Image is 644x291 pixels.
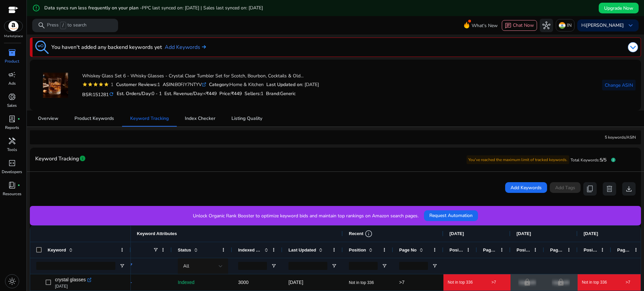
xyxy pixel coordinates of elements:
[36,262,115,270] input: Keyword Filter Input
[185,116,215,121] span: Index Checker
[183,263,189,269] span: All
[600,157,606,163] span: 5/5
[7,147,17,153] p: Tools
[38,21,46,29] span: search
[117,91,162,97] h5: Est. Orders/Day:
[365,230,373,238] span: info
[432,263,437,269] button: Open Filter Menu
[502,20,537,31] button: chatChat Now
[331,263,337,269] button: Open Filter Menu
[4,21,22,31] img: amazon.svg
[109,81,113,88] div: 1
[60,22,66,29] span: /
[93,91,109,98] span: 151281
[165,43,206,51] a: Add Keywords
[449,231,464,236] span: [DATE]
[203,90,217,97] span: <₹449
[399,280,405,285] span: >7
[625,185,633,193] span: download
[505,182,547,193] button: Add Keywords
[32,4,40,12] mat-icon: error_outline
[44,5,263,11] h5: Data syncs run less frequently on your plan -
[200,45,206,49] img: arrow-right.svg
[209,81,229,88] b: Category:
[119,263,125,269] button: Open Filter Menu
[448,280,473,285] span: Not in top 336
[82,82,88,87] mat-icon: star
[288,247,316,252] span: Last Updated
[266,81,319,88] div: : [DATE]
[605,134,636,140] div: 5 keywords/ASIN
[349,280,374,285] span: Not in top 336
[5,125,19,131] p: Reports
[2,169,22,175] p: Developers
[349,262,378,270] input: Position Filter Input
[622,182,636,196] button: download
[626,280,630,285] span: >7
[542,21,550,29] span: hub
[550,247,564,252] span: Page No
[382,263,387,269] button: Open Filter Menu
[288,280,303,285] span: [DATE]
[602,80,636,90] button: Change ASIN
[511,184,542,191] span: Add Keywords
[266,81,302,88] b: Last Updated on
[130,116,169,121] span: Keyword Tracking
[79,155,86,162] span: info
[238,262,267,270] input: Indexed Products Filter Input
[55,275,86,284] span: crystal glasses
[8,181,16,189] span: book_4
[116,81,157,88] b: Customer Reviews:
[288,262,327,270] input: Last Updated Filter Input
[429,212,473,219] span: Request Automation
[266,91,296,97] h5: :
[483,247,497,252] span: Page No
[88,82,93,87] mat-icon: star
[552,276,570,289] p: Upgrade
[163,81,206,88] div: B0FJY7NTYV
[271,263,276,269] button: Open Filter Menu
[8,115,16,123] span: lab_profile
[5,58,19,64] p: Product
[424,210,478,221] button: Request Automation
[8,277,16,285] span: light_mode
[43,73,68,98] img: 415iqgFuNrL._SS100_.jpg
[617,247,631,252] span: Page No
[8,137,16,145] span: handyman
[82,73,319,79] h4: Whiskey Glass Set 6 - Whisky Glasses - Crystal Clear Tumbler Set for Scotch, Bourbon, Cocktails &...
[472,20,498,31] span: What's New
[349,230,373,238] div: Recent
[178,280,195,285] span: Indexed
[599,3,639,13] button: Upgrade Now
[581,23,624,28] p: Hi
[8,80,16,86] p: Ads
[349,247,366,252] span: Position
[540,19,553,32] button: hub
[584,231,598,236] span: [DATE]
[17,118,20,120] span: fiber_manual_record
[559,22,566,29] img: in.svg
[137,231,177,236] span: Keyword Attributes
[209,81,264,88] div: Home & Kitchen
[238,280,249,285] span: 3000
[280,90,296,97] span: Generic
[231,90,242,97] span: ₹449
[164,91,217,97] h5: Est. Revenue/Day:
[193,212,419,219] p: Unlock Organic Rank Booster to optimize keyword bids and maintain top rankings on Amazon search p...
[266,90,279,97] span: Brand
[4,34,23,39] p: Marketplace
[17,184,20,187] span: fiber_manual_record
[399,262,428,270] input: Page No Filter Input
[586,22,624,28] b: [PERSON_NAME]
[35,41,49,54] img: keyword-tracking.svg
[8,93,16,101] span: donut_small
[628,42,638,52] img: dropdown-arrow.svg
[82,90,114,98] h5: BSR:
[582,280,607,285] span: Not in top 336
[517,231,531,236] span: [DATE]
[245,91,263,97] h5: Sellers:
[116,81,160,88] div: 1
[38,116,58,121] span: Overview
[517,247,531,252] span: Position
[74,116,114,121] span: Product Keywords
